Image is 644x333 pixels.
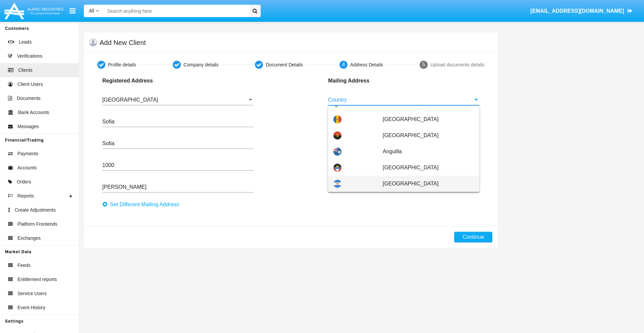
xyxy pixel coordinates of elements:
span: Clients [18,67,33,74]
span: [GEOGRAPHIC_DATA] [383,160,474,176]
p: Registered Address [102,77,186,85]
span: Verifications [17,53,42,60]
input: Search [104,5,247,17]
span: Orders [17,178,31,185]
span: Exchanges [17,235,41,242]
span: Event History [17,304,45,311]
div: Company details [183,61,218,68]
span: [GEOGRAPHIC_DATA] [383,127,474,144]
span: Payments [17,150,38,157]
a: [EMAIL_ADDRESS][DOMAIN_NAME] [527,2,636,20]
span: 5 [422,62,425,67]
span: Reports [17,192,34,200]
div: Document Details [266,61,303,68]
p: Mailing Address [328,77,412,85]
span: Create Adjustments [15,207,56,214]
span: Messages [17,123,39,130]
span: Platform Frontends [17,221,57,228]
button: Set Different Mailing Address [102,199,183,210]
h5: Add New Client [100,40,146,45]
span: Feeds [17,262,31,269]
span: Bank Accounts [18,109,49,116]
div: Upload documents details [430,61,484,68]
span: Entitlement reports [17,276,57,283]
a: All [84,7,104,14]
span: [EMAIL_ADDRESS][DOMAIN_NAME] [530,8,624,14]
span: [GEOGRAPHIC_DATA] [383,111,474,127]
span: Client Users [17,81,43,88]
span: Leads [19,39,32,46]
button: Continue [454,232,492,242]
img: Logo image [3,1,64,21]
span: Accounts [17,164,37,171]
span: All [89,8,94,13]
span: Anguilla [383,144,474,160]
span: [GEOGRAPHIC_DATA] [383,176,474,192]
span: Documents [17,95,41,102]
span: Service Users [17,290,47,297]
div: Profile details [108,61,136,68]
span: 4 [342,62,345,67]
div: Address Details [350,61,383,68]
